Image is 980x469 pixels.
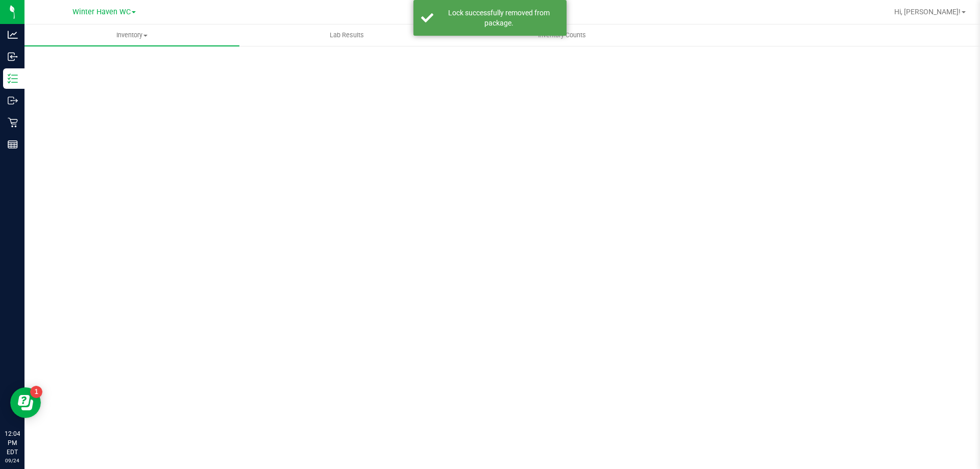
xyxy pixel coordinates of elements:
[5,457,20,464] p: 09/24
[894,8,961,16] span: Hi, [PERSON_NAME]!
[10,387,41,418] iframe: Resource center
[72,8,131,16] span: Winter Haven WC
[8,139,18,150] inline-svg: Reports
[8,73,18,84] inline-svg: Inventory
[8,95,18,106] inline-svg: Outbound
[24,31,239,40] span: Inventory
[316,31,378,40] span: Lab Results
[8,30,18,40] inline-svg: Analytics
[30,386,42,398] iframe: Resource center unread badge
[24,24,239,46] a: Inventory
[8,117,18,128] inline-svg: Retail
[8,52,18,62] inline-svg: Inbound
[5,429,20,457] p: 12:04 PM EDT
[439,8,559,28] div: Lock successfully removed from package.
[239,24,454,46] a: Lab Results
